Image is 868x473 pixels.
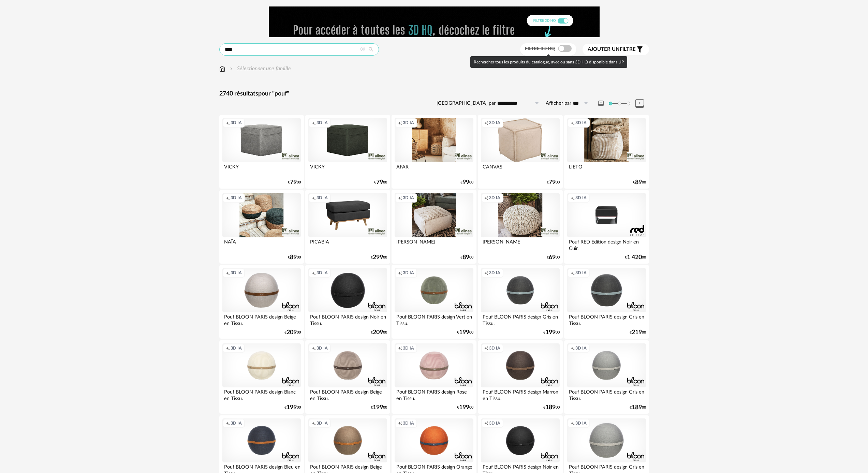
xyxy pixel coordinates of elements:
[395,312,473,326] div: Pouf BLOON PARIS design Vert en Tissu.
[575,270,587,276] span: 3D IA
[222,387,301,401] div: Pouf BLOON PARIS design Blanc en Tissu.
[219,115,304,189] a: Creation icon 3D IA VICKY €7900
[398,195,402,201] span: Creation icon
[403,420,414,426] span: 3D IA
[269,6,600,37] img: FILTRE%20HQ%20NEW_V1%20(4).gif
[478,190,562,264] a: Creation icon 3D IA [PERSON_NAME] €6900
[231,120,242,125] span: 3D IA
[395,387,473,401] div: Pouf BLOON PARIS design Rose en Tissu.
[588,46,636,53] span: filtre
[567,312,646,326] div: Pouf BLOON PARIS design Gris en Tissu.
[226,270,230,276] span: Creation icon
[403,345,414,351] span: 3D IA
[219,90,649,98] div: 2740 résultats
[462,255,469,260] span: 89
[478,115,562,189] a: Creation icon 3D IA CANVAS €7900
[392,190,476,264] a: Creation icon 3D IA [PERSON_NAME] €8900
[575,420,587,426] span: 3D IA
[286,405,297,410] span: 199
[403,270,414,276] span: 3D IA
[549,255,556,260] span: 69
[564,115,649,189] a: Creation icon 3D IA LIETO €8900
[226,120,230,125] span: Creation icon
[288,180,301,185] div: € 00
[489,345,500,351] span: 3D IA
[489,420,500,426] span: 3D IA
[481,387,559,401] div: Pouf BLOON PARIS design Marron en Tissu.
[489,120,500,125] span: 3D IA
[288,255,301,260] div: € 00
[371,255,387,260] div: € 00
[484,420,488,426] span: Creation icon
[630,405,646,410] div: € 00
[290,180,297,185] span: 79
[564,190,649,264] a: Creation icon 3D IA Pouf RED Edition design Noir en Cuir. €1 42000
[571,420,575,426] span: Creation icon
[484,345,488,351] span: Creation icon
[308,312,387,326] div: Pouf BLOON PARIS design Noir en Tissu.
[317,420,328,426] span: 3D IA
[312,420,316,426] span: Creation icon
[459,405,469,410] span: 199
[549,180,556,185] span: 79
[564,265,649,339] a: Creation icon 3D IA Pouf BLOON PARIS design Gris en Tissu. €21900
[312,345,316,351] span: Creation icon
[222,312,301,326] div: Pouf BLOON PARIS design Beige en Tissu.
[231,195,242,201] span: 3D IA
[305,115,390,189] a: Creation icon 3D IA VICKY €7900
[373,255,383,260] span: 299
[219,65,225,73] img: svg+xml;base64,PHN2ZyB3aWR0aD0iMTYiIGhlaWdodD0iMTciIHZpZXdCb3g9IjAgMCAxNiAxNyIgZmlsbD0ibm9uZSIgeG...
[231,270,242,276] span: 3D IA
[575,120,587,125] span: 3D IA
[231,420,242,426] span: 3D IA
[392,115,476,189] a: Creation icon 3D IA AFAR €9900
[571,120,575,125] span: Creation icon
[546,100,571,107] label: Afficher par
[567,387,646,401] div: Pouf BLOON PARIS design Gris en Tissu.
[571,270,575,276] span: Creation icon
[567,237,646,251] div: Pouf RED Edition design Noir en Cuir.
[457,405,473,410] div: € 00
[627,255,642,260] span: 1 420
[459,330,469,335] span: 199
[481,237,559,251] div: [PERSON_NAME]
[308,387,387,401] div: Pouf BLOON PARIS design Beige en Tissu.
[633,180,646,185] div: € 00
[588,47,620,52] span: Ajouter un
[635,180,642,185] span: 89
[219,340,304,414] a: Creation icon 3D IA Pouf BLOON PARIS design Blanc en Tissu. €19900
[284,405,301,410] div: € 00
[374,180,387,185] div: € 00
[484,120,488,125] span: Creation icon
[632,330,642,335] span: 219
[478,265,562,339] a: Creation icon 3D IA Pouf BLOON PARIS design Gris en Tissu. €19900
[398,270,402,276] span: Creation icon
[222,237,301,251] div: NAÏA
[226,195,230,201] span: Creation icon
[398,420,402,426] span: Creation icon
[545,330,556,335] span: 199
[317,120,328,125] span: 3D IA
[489,270,500,276] span: 3D IA
[392,340,476,414] a: Creation icon 3D IA Pouf BLOON PARIS design Rose en Tissu. €19900
[575,195,587,201] span: 3D IA
[484,270,488,276] span: Creation icon
[484,195,488,201] span: Creation icon
[398,345,402,351] span: Creation icon
[636,45,644,54] span: Filter icon
[229,65,234,73] img: svg+xml;base64,PHN2ZyB3aWR0aD0iMTYiIGhlaWdodD0iMTYiIHZpZXdCb3g9IjAgMCAxNiAxNiIgZmlsbD0ibm9uZSIgeG...
[437,100,496,107] label: [GEOGRAPHIC_DATA] par
[403,120,414,125] span: 3D IA
[286,330,297,335] span: 209
[489,195,500,201] span: 3D IA
[373,405,383,410] span: 199
[462,180,469,185] span: 99
[317,270,328,276] span: 3D IA
[460,180,473,185] div: € 00
[312,120,316,125] span: Creation icon
[395,162,473,176] div: AFAR
[543,405,560,410] div: € 00
[625,255,646,260] div: € 00
[564,340,649,414] a: Creation icon 3D IA Pouf BLOON PARIS design Gris en Tissu. €18900
[317,195,328,201] span: 3D IA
